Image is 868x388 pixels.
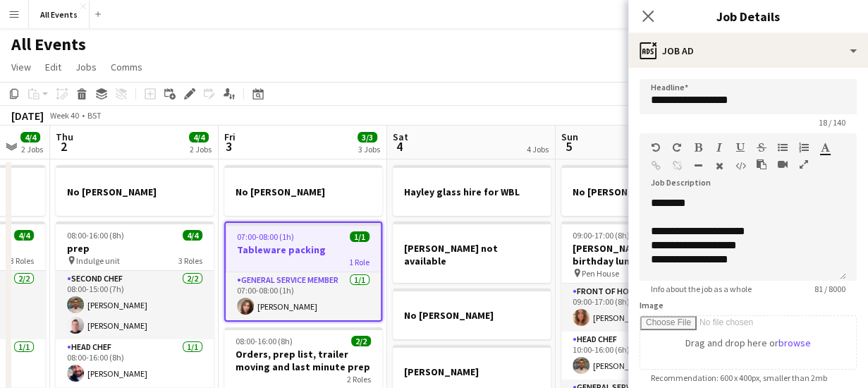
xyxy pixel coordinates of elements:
app-job-card: [PERSON_NAME] not available [393,222,551,283]
div: 2 Jobs [190,144,212,154]
span: 4/4 [20,132,40,143]
app-job-card: No [PERSON_NAME] [224,165,382,216]
app-job-card: 07:00-08:00 (1h)1/1Tableware packing1 RoleGeneral service member1/107:00-08:00 (1h)[PERSON_NAME] [224,222,382,322]
span: 07:00-08:00 (1h) [237,231,294,242]
div: [DATE] [11,109,44,123]
span: Comms [111,61,142,73]
span: 5 [559,138,578,154]
span: View [11,61,31,73]
span: Info about the job as a whole [640,284,763,294]
div: Job Ad [628,34,868,68]
button: Fullscreen [799,159,809,170]
app-card-role: Front of House Manager1/109:00-17:00 (8h)[PERSON_NAME] [561,284,719,332]
button: Italic [714,142,724,153]
button: Ordered List [799,142,809,153]
a: View [6,58,37,76]
div: 4 Jobs [527,144,549,154]
button: Underline [735,142,745,153]
app-job-card: No [PERSON_NAME] [561,165,719,216]
span: 3 Roles [10,255,34,266]
span: Pen House [582,268,619,279]
button: Undo [651,142,661,153]
button: All Events [29,1,90,28]
app-card-role: Head Chef1/110:00-16:00 (6h)[PERSON_NAME] [561,332,719,380]
span: Sun [561,131,578,143]
app-card-role: General service member1/107:00-08:00 (1h)[PERSON_NAME] [226,272,381,320]
button: HTML Code [735,160,745,171]
a: Jobs [70,58,102,76]
span: 1/1 [350,231,369,242]
span: 81 / 8000 [803,284,857,294]
h3: Job Details [628,7,868,25]
div: BST [87,110,102,121]
h3: No [PERSON_NAME] [56,186,214,198]
span: 4/4 [14,230,34,241]
span: Fri [224,131,236,143]
span: Edit [45,61,61,73]
h3: Hayley glass hire for WBL [393,186,551,198]
h3: Tableware packing [226,243,381,256]
span: 3 Roles [178,255,202,266]
span: 2 [54,138,73,154]
span: 09:00-17:00 (8h) [573,230,630,241]
button: Bold [693,142,703,153]
app-job-card: No [PERSON_NAME] [56,165,214,216]
span: 3/3 [357,132,377,143]
button: Clear Formatting [714,160,724,171]
a: Comms [105,58,148,76]
button: Insert video [778,159,788,170]
span: 18 / 140 [807,117,857,128]
span: Recommendation: 600 x 400px, smaller than 2mb [640,372,838,383]
button: Paste as plain text [757,159,766,170]
h3: prep [56,242,214,255]
span: Jobs [75,61,97,73]
h3: [PERSON_NAME] not available [393,242,551,267]
h3: No [PERSON_NAME] [393,309,551,322]
span: Thu [56,131,73,143]
h1: All Events [11,34,86,55]
span: 4 [391,138,408,154]
button: Text Color [820,142,830,153]
button: Redo [672,142,682,153]
span: Indulge unit [76,255,120,266]
a: Edit [39,58,67,76]
button: Horizontal Line [693,160,703,171]
app-card-role: Second Chef2/208:00-15:00 (7h)[PERSON_NAME][PERSON_NAME] [56,271,214,339]
span: 3 [222,138,236,154]
h3: [PERSON_NAME] 50th birthday lunch x 18 - [GEOGRAPHIC_DATA] [561,242,719,267]
span: 2 Roles [347,374,371,384]
span: 2/2 [351,336,371,346]
app-card-role: Head Chef1/108:00-16:00 (8h)[PERSON_NAME] [56,339,214,387]
span: Sat [393,131,408,143]
div: 2 Jobs [21,144,43,154]
span: 4/4 [189,132,209,143]
h3: No [PERSON_NAME] [224,186,382,198]
button: Unordered List [778,142,788,153]
app-job-card: No [PERSON_NAME] [393,289,551,339]
span: 08:00-16:00 (8h) [67,230,124,241]
button: Strikethrough [757,142,766,153]
h3: No [PERSON_NAME] [561,186,719,198]
h3: [PERSON_NAME] [393,365,551,378]
span: 08:00-16:00 (8h) [236,336,293,346]
span: 4/4 [183,230,202,241]
app-job-card: Hayley glass hire for WBL [393,165,551,216]
span: Week 40 [47,110,82,121]
h3: Orders, prep list, trailer moving and last minute prep [224,348,382,373]
div: 3 Jobs [358,144,380,154]
span: 1 Role [349,257,369,267]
